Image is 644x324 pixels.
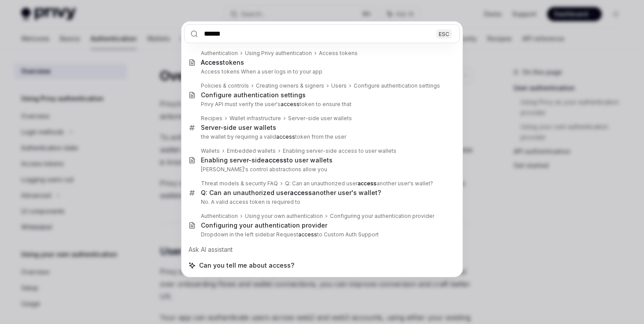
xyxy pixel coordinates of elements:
div: Enabling server-side to user wallets [201,156,333,164]
div: Creating owners & signers [256,82,324,89]
div: Recipes [201,115,222,122]
div: Wallet infrastructure [229,115,281,122]
div: Authentication [201,50,238,57]
div: Q: Can an unauthorized user another user's wallet? [201,189,381,197]
div: tokens [201,59,244,66]
p: [PERSON_NAME]'s control abstractions allow you [201,166,441,173]
div: Access tokens [319,50,358,57]
b: Access [201,59,223,66]
div: Users [331,82,347,89]
b: access [290,189,312,196]
p: Access tokens When a user logs in to your app [201,68,441,75]
div: Q: Can an unauthorized user another user's wallet? [285,180,433,187]
div: Ask AI assistant [184,242,460,258]
b: access [358,180,377,187]
b: access [276,133,295,140]
div: Using Privy authentication [245,50,312,57]
b: access [265,156,287,164]
div: Using your own authentication [245,213,323,220]
p: No. A valid access token is required to [201,199,441,206]
div: Policies & controls [201,82,249,89]
div: Configure authentication settings [354,82,440,89]
div: Configuring your authentication provider [330,213,434,220]
b: access [298,231,317,238]
div: Enabling server-side access to user wallets [283,147,396,155]
div: ESC [436,29,452,38]
div: Authentication [201,213,238,220]
div: Embedded wallets [227,147,276,155]
p: Dropdown in the left sidebar Request to Custom Auth Support [201,231,441,238]
span: Can you tell me about access? [199,261,294,270]
div: Server-side user wallets [201,124,276,132]
div: Configure authentication settings [201,91,306,99]
p: the wallet by requiring a valid token from the user [201,133,441,140]
div: Wallets [201,147,220,155]
p: Privy API must verify the user's token to ensure that [201,101,441,108]
div: Configuring your authentication provider [201,221,327,229]
div: Server-side user wallets [288,115,352,122]
div: Threat models & security FAQ [201,180,278,187]
b: access [281,101,300,107]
